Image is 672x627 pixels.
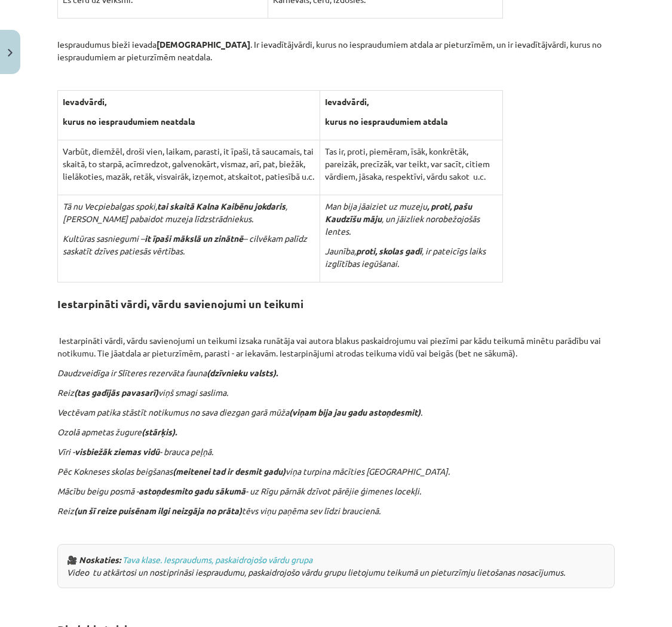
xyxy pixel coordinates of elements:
i: (viņam bija jau gadu astoņdesmit) [289,407,421,417]
i: , un jāizliek norobežojošās lentes. [325,213,480,236]
i: – cilvēkam palīdz saskatīt dzīves patiesās vērtības. [63,233,307,256]
i: Daudzveidīga ir Slīteres rezervāta fauna [57,367,207,378]
i: proti, skolas gadi [356,245,422,256]
i: viņš smagi saslima. [158,387,228,398]
img: icon-close-lesson-0947bae3869378f0d4975bcd49f059093ad1ed9edebbc8119c70593378902aed.svg [8,49,13,57]
i: (tas gadījās pavasarī) [74,387,158,398]
i: , [PERSON_NAME] pabaidot muzeja līdzstrādniekus. [63,201,287,224]
b: Ievadvārdi, [63,96,106,107]
strong: Iestarpināti vārdi, vārdu savienojumi un teikumi [57,297,303,311]
b: [DEMOGRAPHIC_DATA] [157,39,250,50]
i: , ir pateicīgs laiks izglītības iegūšanai. [325,245,486,269]
b: Ievadvārdi, [325,96,369,107]
i: viņa turpina mācīties [GEOGRAPHIC_DATA]. [286,466,450,477]
i: tai skaitā Kalna Kaibēnu jokdaris [157,201,286,211]
i: Reiz [57,387,74,398]
i: it īpaši mākslā un zinātnē [145,233,243,244]
i: paņēma sev līdzi braucienā. [278,505,381,516]
i: Mācību beigu posmā - [57,485,139,496]
i: Vīri - [57,446,75,457]
p: Iestarpināti vārdi, vārdu savienojumi un teikumi izsaka runātāja vai autora blakus paskaidrojumu ... [57,334,615,359]
i: (un šī reize puisēnam ilgi neizgāja no prāta) [74,505,242,516]
p: Iespraudumus bieži ievada . Ir ievadītājvārdi, kurus no iespraudumiem atdala ar pieturzīmēm, un i... [57,38,615,63]
strong: Noskaties: [79,554,121,565]
i: (stārķis). [142,426,177,437]
i: (dzīvnieku valsts). [207,367,278,378]
a: Movie Camera [67,554,77,565]
a: Tava klase. Iespraudums, paskaidrojošo vārdu grupa [122,554,312,565]
i: astoņdesmito gadu sākumā [139,485,246,496]
b: kurus no iespraudumiem neatdala [63,116,195,127]
i: , proti, pašu Kaudzīšu māju [325,201,472,224]
i: . [421,407,422,417]
i: Tā nu Vecpiebalgas spoki, [63,201,157,211]
b: kurus no iespraudumiem atdala [325,116,448,127]
i: visbiežāk ziemas vidū [75,446,159,457]
i: - brauca peļņā. [159,446,213,457]
i: Jaunība, [325,245,356,256]
i: (meitenei tad ir desmit gadu) [173,466,286,477]
i: Pēc Kokneses skolas beigšanas [57,466,173,477]
i: Ozolā apmetas žugure [57,426,142,437]
i: - uz Rīgu pārnāk dzīvot pārējie ģimenes locekļi. [246,485,421,496]
p: Tas ir, proti, piemēram, īsāk, konkrētāk, pareizāk, precīzāk, var teikt, var sacīt, citiem vārdie... [325,145,498,183]
i: tēvs viņu [242,505,276,516]
i: Reiz [57,505,74,516]
i: Vectēvam patika stāstīt notikumus no sava diezgan garā mūža [57,407,289,417]
i: Man bija jāaiziet uz muzeju [325,201,427,211]
p: Varbūt, diemžēl, droši vien, laikam, parasti, it īpaši, tā saucamais, tai skaitā, to starpā, acīm... [63,145,315,183]
i: Kultūras sasniegumi – [63,233,145,244]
